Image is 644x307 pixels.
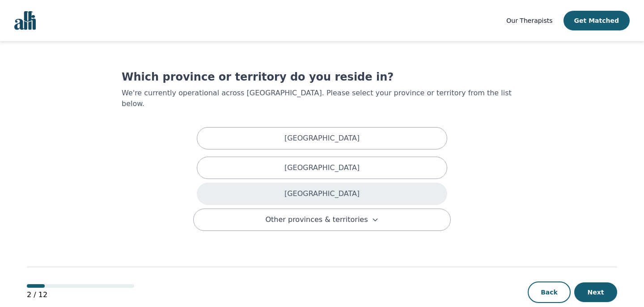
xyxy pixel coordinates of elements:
p: 2 / 12 [27,290,134,300]
span: Our Therapists [506,17,552,24]
span: Other provinces & territories [265,214,368,225]
h1: Which province or territory do you reside in? [122,70,522,84]
p: We're currently operational across [GEOGRAPHIC_DATA]. Please select your province or territory fr... [122,88,522,109]
p: [GEOGRAPHIC_DATA] [284,133,360,144]
p: [GEOGRAPHIC_DATA] [284,162,360,173]
button: Next [574,282,617,302]
button: Back [528,281,571,303]
img: alli logo [14,11,36,30]
a: Our Therapists [506,15,552,26]
button: Other provinces & territories [193,209,451,231]
button: Get Matched [563,11,630,30]
p: [GEOGRAPHIC_DATA] [284,188,360,199]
